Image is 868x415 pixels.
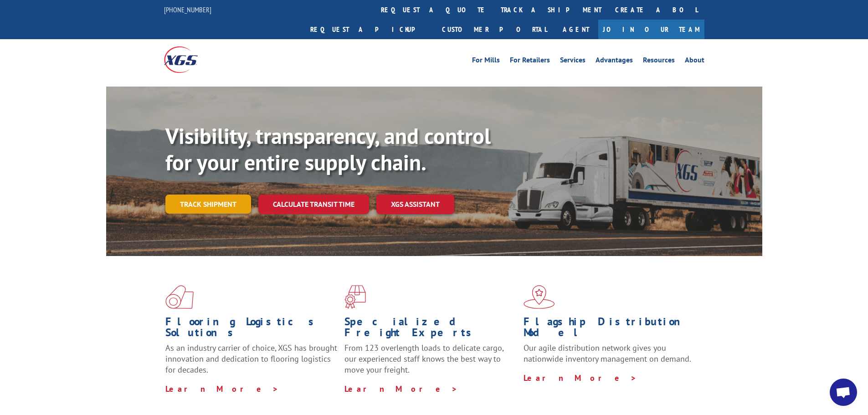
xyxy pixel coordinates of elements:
[524,316,696,343] h1: Flagship Distribution Model
[596,56,633,67] a: Advantages
[344,384,458,394] a: Learn More >
[376,195,454,214] a: XGS ASSISTANT
[554,20,598,39] a: Agent
[435,20,554,39] a: Customer Portal
[524,285,555,309] img: xgs-icon-flagship-distribution-model-red
[165,122,491,176] b: Visibility, transparency, and control for your entire supply chain.
[560,56,586,67] a: Services
[165,316,338,343] h1: Flooring Logistics Solutions
[165,343,337,375] span: As an industry carrier of choice, XGS has brought innovation and dedication to flooring logistics...
[303,20,435,39] a: Request a pickup
[643,56,675,67] a: Resources
[164,5,211,14] a: [PHONE_NUMBER]
[685,56,704,67] a: About
[165,384,279,394] a: Learn More >
[165,195,251,214] a: Track shipment
[524,373,637,383] a: Learn More >
[344,343,517,383] p: From 123 overlength loads to delicate cargo, our experienced staff knows the best way to move you...
[258,195,369,214] a: Calculate transit time
[524,343,691,364] span: Our agile distribution network gives you nationwide inventory management on demand.
[598,20,704,39] a: Join Our Team
[165,285,194,309] img: xgs-icon-total-supply-chain-intelligence-red
[344,316,517,343] h1: Specialized Freight Experts
[472,56,500,67] a: For Mills
[510,56,550,67] a: For Retailers
[830,379,857,406] div: Open chat
[344,285,366,309] img: xgs-icon-focused-on-flooring-red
